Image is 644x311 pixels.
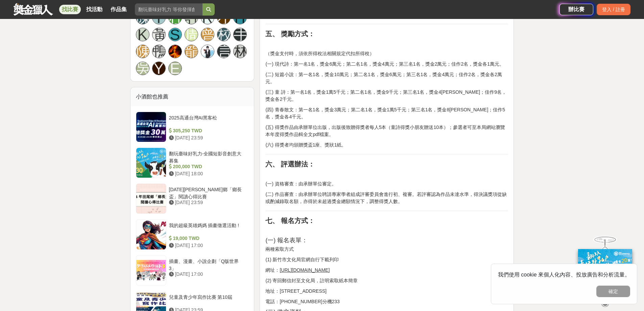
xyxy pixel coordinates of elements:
div: [DATE] 17:00 [169,271,246,278]
a: 2025高通台灣AI黑客松 305,250 TWD [DATE] 23:59 [136,112,249,142]
div: [DATE] 17:00 [169,242,246,249]
div: 登入 / 註冊 [597,4,630,15]
div: 19,000 TWD [169,235,246,242]
a: 言 [217,45,231,58]
a: S [168,28,182,41]
p: (五) 得獎作品由承辦單位出版，出版後致贈得獎者每人5本（童詩得獎小朋友贈送10本）；參選者可至本局網站瀏覽本年度得獎作品輯全文pdf檔案。 [265,124,508,138]
a: 龍 [185,45,198,58]
button: 確定 [596,286,630,297]
div: 兒童及青少年寫作比賽 第10屆 [169,294,246,307]
div: 200,000 TWD [169,163,246,170]
p: 地址：[STREET_ADDRESS] [265,288,508,295]
div: [DATE][PERSON_NAME]鄉「鄉長盃」閱讀心得比賽 [169,186,246,199]
div: 翻玩臺味好乳力-全國短影音創意大募集 [169,150,246,163]
a: 辦比賽 [559,4,593,15]
div: 2025高通台灣AI黑客松 [169,114,246,127]
a: Avatar [201,45,214,58]
div: 插畫、漫畫、小說企劃「Q版世界3」 [169,258,246,271]
strong: 五、 獎勵方式： [265,30,315,38]
a: 林 [233,45,247,58]
div: [DATE] 18:00 [169,170,246,177]
strong: 七、 報名方式： [265,217,315,224]
p: (二) 短篇小說：第一名1名，獎金10萬元；第二名1名，獎金6萬元；第三名1名，獎金4萬元；佳作2名，獎金各2萬元。 [265,71,508,85]
span: 我們使用 cookie 來個人化內容、投放廣告和分析流量。 [498,272,630,277]
a: 插畫、漫畫、小說企劃「Q版世界3」 [DATE] 17:00 [136,255,249,286]
a: 黃 [152,28,166,41]
a: 找活動 [84,5,105,14]
strong: 六、 評選辦法： [265,160,315,168]
img: Avatar [169,45,182,58]
div: [DATE] 23:59 [169,199,246,206]
div: 小酒館也推薦 [130,87,254,106]
p: (一) 資格審查：由承辦單位審定。 [265,180,508,187]
a: 吳 [136,62,149,75]
p: (二) 作品審查：由承辦單位聘請專家學者組成評審委員會進行初、複審。若評審認為作品未達水準，得決議獎項從缺或酌減錄取名額，亦得於未超過獎金總額情況下，調整得獎人數。 [265,191,508,205]
p: (三) 童 詩：第一名1名，獎金1萬5千元；第二名1名，獎金9千元；第三名1名，獎金4[PERSON_NAME]；佳作9名，獎金各2千元。 [265,89,508,103]
a: E [168,62,182,75]
a: Avatar [168,45,182,58]
div: [DATE] 23:59 [169,134,246,141]
a: 我的超級英雄媽媽 插畫徵選活動 ! 19,000 TWD [DATE] 17:00 [136,219,249,250]
p: (四) 青春散文：第一名1名，獎金3萬元；第二名1名，獎金1萬5千元；第三名1名，獎金8[PERSON_NAME]；佳作5名，獎金各4千元。 [265,106,508,120]
a: 翻玩臺味好乳力-全國短影音創意大募集 200,000 TWD [DATE] 18:00 [136,148,249,178]
a: 找比賽 [59,5,81,14]
a: 作品集 [108,5,129,14]
a: 曾 [201,28,214,41]
p: 電話：[PHONE_NUMBER]分機233 [265,298,508,305]
u: [URL][DOMAIN_NAME] [280,267,330,273]
a: 手 [233,28,247,41]
p: (六) 得獎者均頒贈獎盃1座、獎狀1紙。 [265,141,508,149]
input: 翻玩臺味好乳力 等你發揮創意！ [135,3,202,16]
a: Y [152,62,166,75]
p: (2) 寄回郵信封至文化局，註明索取紙本簡章 [265,277,508,284]
p: 兩種索取方式 [265,246,508,253]
a: 陳 [136,45,149,58]
img: ff197300-f8ee-455f-a0ae-06a3645bc375.jpg [578,249,632,294]
h3: (一) 報名表單： [265,237,508,244]
a: [DATE][PERSON_NAME]鄉「鄉長盃」閱讀心得比賽 [DATE] 23:59 [136,183,249,214]
div: 我的超級英雄媽媽 插畫徵選活動 ! [169,222,246,235]
img: Avatar [201,45,214,58]
a: K [136,28,149,41]
a: 校 [217,28,231,41]
p: (1) 新竹市文化局官網自行下載列印 [265,256,508,263]
a: 鴨 [152,45,166,58]
p: （獎金支付時，須依所得稅法相關規定代扣所得稅） [265,50,508,57]
p: (一) 現代詩：第一名1名，獎金6萬元；第二名1名，獎金4萬元；第三名1名，獎金2萬元；佳作2名，獎金各1萬元。 [265,61,508,68]
a: 周 [185,28,198,41]
div: 305,250 TWD [169,127,246,134]
p: 網址： [265,267,508,274]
